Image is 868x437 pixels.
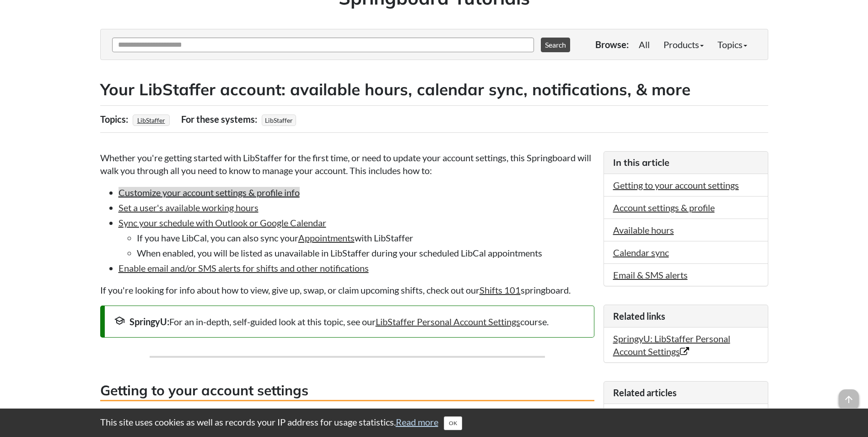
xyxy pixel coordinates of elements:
span: Related links [613,311,665,322]
a: Set a user's available working hours [119,202,259,213]
strong: SpringyU: [129,316,169,327]
a: Products [657,35,711,54]
a: All [632,35,657,54]
p: Whether you're getting started with LibStaffer for the first time, or need to update your account... [100,151,594,177]
div: This site uses cookies as well as records your IP address for usage statistics. [91,415,777,430]
button: Close [444,416,462,430]
span: school [114,315,125,326]
h3: Getting to your account settings [100,381,594,401]
a: Email & SMS alerts [613,269,688,280]
a: Calendar sync [613,247,669,258]
span: Related articles [613,387,677,398]
a: Account settings & profile [613,202,715,213]
a: Enable email and/or SMS alerts for shifts and other notifications [119,262,369,273]
h2: Your LibStaffer account: available hours, calendar sync, notifications, & more [100,78,768,101]
a: Shifts 101 [480,284,521,295]
div: Topics: [100,110,130,128]
li: If you have LibCal, you can also sync your with LibStaffer [137,231,594,244]
button: Search [541,38,570,52]
a: LibStaffer Personal Account Settings [376,316,520,327]
span: LibStaffer [262,115,296,126]
div: For these systems: [181,110,259,128]
a: Topics [711,35,754,54]
span: arrow_upward [839,389,859,410]
a: Customize your account settings & profile info [119,187,300,198]
li: When enabled, you will be listed as unavailable in LibStaffer during your scheduled LibCal appoin... [137,246,594,259]
div: For an in-depth, self-guided look at this topic, see our course. [114,315,585,328]
a: Sync your schedule with Outlook or Google Calendar [119,217,326,228]
a: Getting to your account settings [613,180,739,191]
p: If you're looking for info about how to view, give up, swap, or claim upcoming shifts, check out ... [100,284,594,296]
a: SpringyU: LibStaffer Personal Account Settings [613,333,730,357]
p: Browse: [595,38,629,51]
a: Read more [396,416,438,427]
a: LibStaffer [136,114,167,127]
a: arrow_upward [839,390,859,401]
a: Appointments [298,232,355,243]
a: Available hours [613,224,674,235]
h3: In this article [613,156,759,169]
